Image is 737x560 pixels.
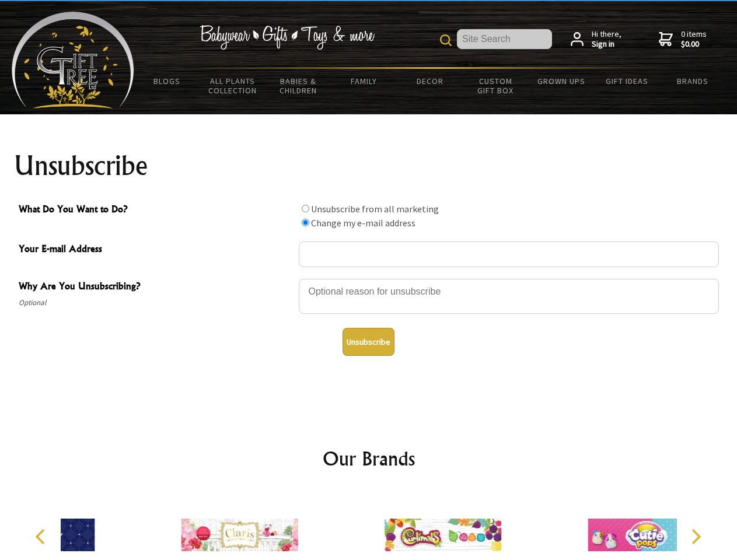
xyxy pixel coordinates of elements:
a: Gift Ideas [594,69,660,93]
a: Custom Gift Box [463,69,529,103]
a: Hi there,Sign in [571,29,621,50]
span: Hi there, [592,29,621,50]
span: Your E-mail Address [19,242,293,258]
label: Change my e-mail address [311,217,415,229]
a: Family [331,69,397,93]
input: What Do You Want to Do? [302,219,309,226]
label: Unsubscribe from all marketing [311,203,439,215]
input: Your E-mail Address [299,242,719,267]
a: Grown Ups [528,69,594,93]
span: What Do You Want to Do? [19,202,293,219]
button: Next [683,524,708,549]
a: BLOGS [134,69,200,93]
strong: $0.00 [681,39,707,50]
a: Brands [660,69,726,93]
strong: Sign in [592,39,621,50]
input: Site Search [457,29,552,49]
h2: Our Brands [23,444,714,473]
button: Previous [29,524,55,549]
span: 0 items [681,29,707,50]
a: Babies & Children [266,69,331,103]
span: Optional [19,296,293,310]
button: Unsubscribe [343,328,394,356]
input: What Do You Want to Do? [302,205,309,212]
img: Babywear - Gifts - Toys & more [200,25,375,50]
a: Decor [397,69,463,93]
img: product search [440,34,452,46]
a: 0 items$0.00 [659,29,707,50]
span: Why Are You Unsubscribing? [19,279,293,296]
textarea: Why Are You Unsubscribing? [299,279,719,314]
a: All Plants Collection [200,69,266,103]
img: Babyware - Gifts - Toys and more... [12,12,134,108]
h1: Unsubscribe [14,152,724,180]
